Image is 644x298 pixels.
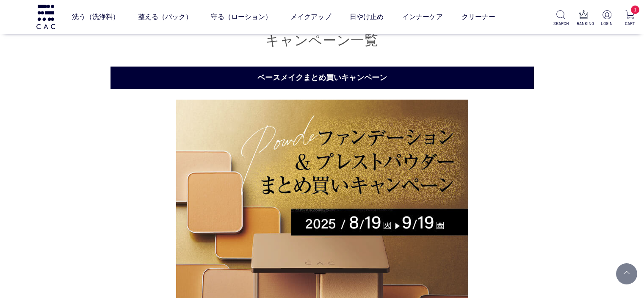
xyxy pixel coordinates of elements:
p: CART [622,20,637,27]
p: SEARCH [553,20,568,27]
a: インナーケア [402,5,443,29]
a: クリーナー [462,5,495,29]
img: logo [35,5,56,29]
p: LOGIN [600,20,614,27]
p: RANKING [577,20,591,27]
a: RANKING [577,10,591,27]
span: 1 [631,6,639,14]
a: LOGIN [600,10,614,27]
a: SEARCH [553,10,568,27]
a: 1 CART [622,10,637,27]
a: 洗う（洗浄料） [72,5,119,29]
a: 日やけ止め [350,5,384,29]
a: メイクアップ [290,5,331,29]
h2: ベースメイクまとめ買いキャンペーン [111,67,534,89]
a: 整える（パック） [138,5,192,29]
a: 守る（ローション） [211,5,272,29]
